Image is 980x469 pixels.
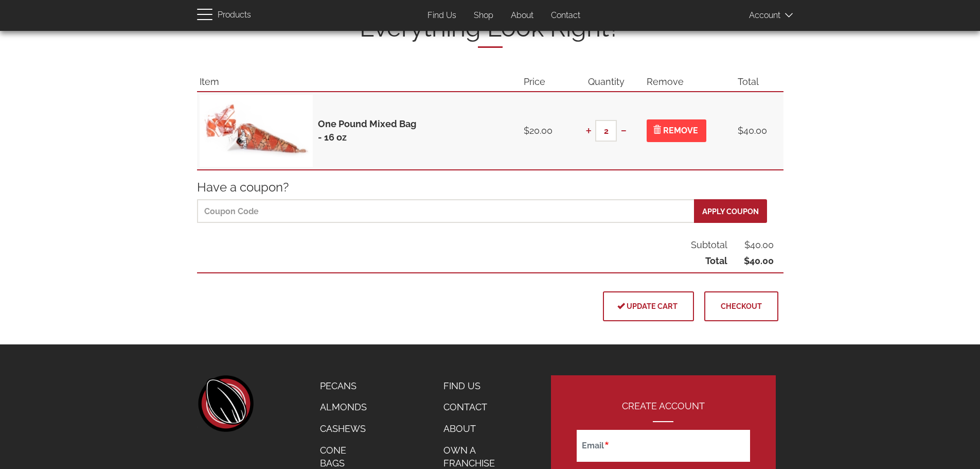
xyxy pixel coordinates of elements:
th: Total [735,73,783,92]
th: Price [521,73,568,92]
button: - [617,118,631,142]
th: Remove [644,73,735,92]
span: Products [218,8,251,23]
h2: Create Account [577,401,750,423]
h3: Have a coupon? [197,181,783,194]
td: $20.00 [521,92,568,170]
button: Update cart [603,291,694,321]
a: Pecans [312,375,377,397]
button: Checkout [704,291,778,321]
a: Cashews [312,418,377,440]
a: About [436,418,519,440]
a: Almonds [312,396,377,418]
span: Checkout [721,302,762,310]
button: Apply coupon [694,199,768,223]
button: Remove [647,119,706,142]
span: $40.00 [733,238,774,252]
td: $40.00 [735,92,783,170]
span: Update cart [619,302,678,310]
span: Remove [655,126,698,135]
a: home [197,375,254,432]
a: Shop [466,6,501,26]
a: Find Us [420,6,464,26]
input: Coupon Code [197,199,696,223]
h1: Everything Look Right? [197,14,783,48]
div: One Pound Mixed Bag - 16 oz [313,112,426,149]
span: $40.00 [733,254,774,268]
input: Email [577,430,750,462]
button: + [582,120,595,142]
a: Contact [543,6,588,26]
a: Contact [436,396,519,418]
img: mixed [200,95,313,167]
th: Quantity [568,73,644,92]
span: Subtotal [691,238,727,252]
th: Item [197,73,521,92]
a: Find Us [436,375,519,397]
span: Total [705,254,727,268]
a: About [503,6,541,26]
